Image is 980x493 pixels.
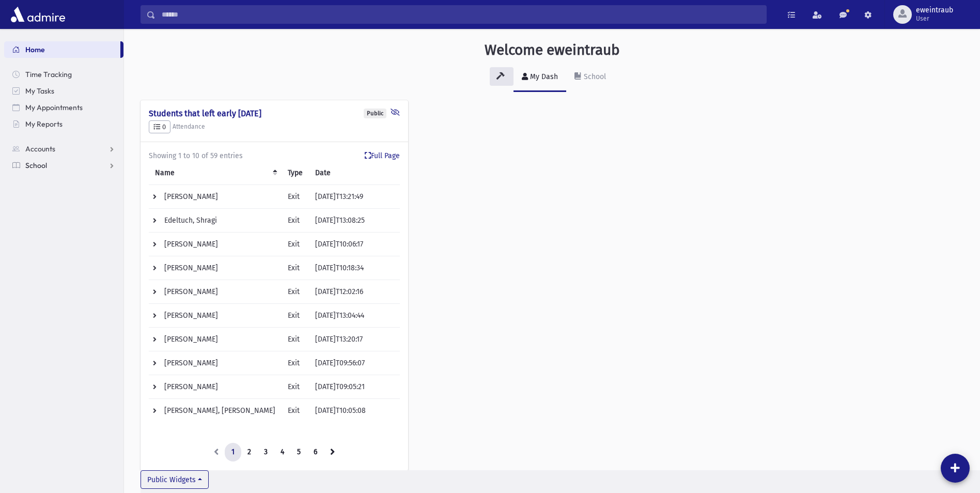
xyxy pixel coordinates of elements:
span: My Appointments [25,103,83,112]
a: 1 [225,443,241,461]
a: My Dash [514,63,566,92]
td: [DATE]T10:06:17 [309,233,400,256]
h5: Attendance [149,120,400,134]
a: School [4,157,123,174]
span: School [25,161,47,170]
td: [DATE]T09:56:07 [309,351,400,375]
a: Full Page [365,150,400,161]
td: Exit [282,185,309,209]
a: 5 [290,443,307,461]
td: [PERSON_NAME] [149,280,282,304]
a: School [566,63,614,92]
td: Exit [282,351,309,375]
td: [PERSON_NAME] [149,351,282,375]
span: Accounts [25,144,55,153]
h3: Welcome eweintraub [485,41,620,59]
td: Exit [282,280,309,304]
td: [DATE]T13:04:44 [309,304,400,328]
div: Public [364,109,386,118]
th: Name [149,161,282,185]
a: My Appointments [4,99,123,116]
td: [PERSON_NAME] [149,233,282,256]
td: Exit [282,233,309,256]
a: Time Tracking [4,66,123,83]
a: Accounts [4,141,123,157]
td: [PERSON_NAME] [149,375,282,399]
td: [PERSON_NAME], [PERSON_NAME] [149,399,282,423]
a: 2 [241,443,258,461]
div: My Dash [528,72,558,81]
input: Search [155,5,766,24]
td: [DATE]T13:08:25 [309,209,400,233]
button: Public Widgets [141,470,209,489]
td: [DATE]T10:18:34 [309,256,400,280]
h4: Students that left early [DATE] [149,109,400,118]
span: eweintraub [916,6,953,14]
a: 3 [257,443,274,461]
td: Exit [282,209,309,233]
td: [PERSON_NAME] [149,304,282,328]
div: School [582,72,606,81]
td: Exit [282,304,309,328]
a: 4 [274,443,291,461]
img: AdmirePro [8,4,68,25]
td: Exit [282,256,309,280]
a: My Reports [4,116,123,132]
th: Date [309,161,400,185]
td: [DATE]T10:05:08 [309,399,400,423]
td: [DATE]T12:02:16 [309,280,400,304]
a: My Tasks [4,83,123,99]
span: User [916,14,953,23]
td: Exit [282,399,309,423]
td: Edeltuch, Shragi [149,209,282,233]
a: Home [4,41,120,58]
td: [DATE]T13:20:17 [309,328,400,351]
td: [DATE]T09:05:21 [309,375,400,399]
span: Time Tracking [25,70,72,79]
td: Exit [282,328,309,351]
td: [DATE]T13:21:49 [309,185,400,209]
td: [PERSON_NAME] [149,185,282,209]
td: [PERSON_NAME] [149,256,282,280]
td: Exit [282,375,309,399]
th: Type [282,161,309,185]
span: My Tasks [25,86,54,96]
button: 0 [149,120,170,134]
td: [PERSON_NAME] [149,328,282,351]
span: 0 [153,123,166,131]
div: Showing 1 to 10 of 59 entries [149,150,400,161]
span: Home [25,45,45,54]
a: 6 [307,443,324,461]
span: My Reports [25,119,63,129]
